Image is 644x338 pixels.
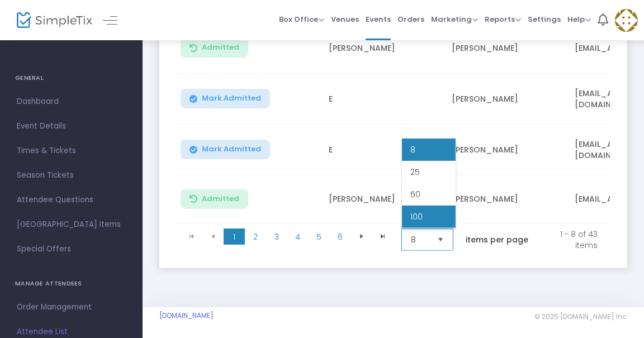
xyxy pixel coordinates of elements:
span: Page 6 [330,228,351,245]
a: [DOMAIN_NAME] [159,311,214,320]
span: Special Offers [17,242,126,256]
td: E [322,74,445,125]
span: Settings [528,5,561,34]
span: 50 [411,189,421,200]
span: Mark Admitted [202,145,261,154]
td: E [322,125,445,175]
button: Mark Admitted [181,140,270,159]
span: Page 3 [266,228,287,245]
span: 100 [411,211,423,222]
span: Order Management [17,300,126,315]
button: Select [433,229,448,250]
span: Page 1 [224,228,245,245]
span: Marketing [431,14,478,25]
button: Admitted [181,38,248,58]
span: Dashboard [17,94,126,109]
span: 8 [411,144,416,155]
span: 8 [411,234,428,245]
td: [PERSON_NAME] [445,74,568,125]
h4: MANAGE ATTENDEES [15,273,127,295]
span: Season Tickets [17,168,126,183]
span: Help [567,14,591,25]
span: Orders [397,5,424,34]
td: [PERSON_NAME] [322,175,445,223]
span: Page 2 [245,228,266,245]
span: Box Office [279,14,324,25]
span: Page 4 [287,228,309,245]
td: [PERSON_NAME] [445,125,568,175]
span: Times & Tickets [17,144,126,158]
button: Mark Admitted [181,89,270,108]
span: Go to the last page [378,232,387,241]
span: © 2025 [DOMAIN_NAME] Inc. [534,312,627,321]
span: 25 [411,166,420,178]
span: Event Details [17,119,126,134]
span: Admitted [202,43,239,52]
td: [PERSON_NAME] [445,23,568,74]
span: Go to the next page [351,228,372,245]
kendo-pager-info: 1 - 8 of 43 items [552,228,598,251]
label: items per page [466,234,528,245]
span: [GEOGRAPHIC_DATA] Items [17,217,126,232]
td: [PERSON_NAME] [445,175,568,223]
span: Go to the last page [372,228,394,245]
span: Attendee Questions [17,193,126,207]
span: Events [366,5,391,34]
span: Go to the next page [357,232,366,241]
span: Admitted [202,194,239,203]
span: Page 5 [309,228,330,245]
button: Admitted [181,189,248,209]
h4: GENERAL [15,67,127,89]
span: Mark Admitted [202,94,261,103]
span: Reports [485,14,521,25]
td: [PERSON_NAME] [322,23,445,74]
span: Venues [331,5,359,34]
